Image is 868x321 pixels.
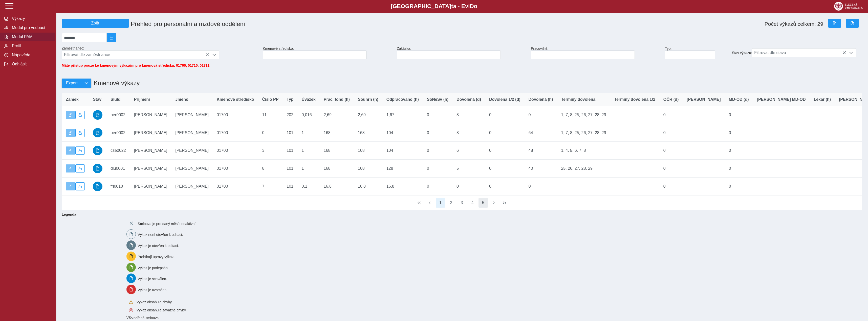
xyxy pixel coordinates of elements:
[62,19,129,28] button: Zpět
[757,97,806,102] span: [PERSON_NAME] MD-OD
[423,106,452,124] td: 0
[64,21,126,26] span: Zpět
[138,266,168,270] span: Výkaz je podepsán.
[452,177,485,195] td: 0
[354,124,382,142] td: 168
[451,3,453,9] span: t
[126,316,131,320] span: Smlouva vnořená do kmene
[75,164,85,172] button: Uzamknout
[457,97,481,102] span: Dovolená (d)
[663,44,730,61] div: Typ:
[66,111,75,119] button: Výkaz je odemčen.
[213,177,258,195] td: 01700
[386,97,419,102] span: Odpracováno (h)
[382,160,423,178] td: 128
[171,142,213,160] td: [PERSON_NAME]
[474,3,478,9] span: o
[298,124,320,142] td: 1
[106,124,130,142] td: ber0002
[423,177,452,195] td: 0
[525,177,557,195] td: 0
[106,142,130,160] td: cze0022
[171,160,213,178] td: [PERSON_NAME]
[382,124,423,142] td: 104
[320,106,354,124] td: 2,69
[320,160,354,178] td: 168
[138,244,179,248] span: Výkaz je otevřen k editaci.
[130,124,171,142] td: [PERSON_NAME]
[354,177,382,195] td: 16,8
[283,106,297,124] td: 202
[320,177,354,195] td: 16,8
[62,63,209,67] span: Máte přístup pouze ke kmenovým výkazům pro kmenová střediska: 01700, 01710, 01711
[66,164,75,172] button: Výkaz je odemčen.
[10,16,51,21] span: Výkazy
[213,142,258,160] td: 01700
[138,233,183,237] span: Výkaz není otevřen k editaci.
[557,142,610,160] td: 1, 4, 5, 6, 7, 8
[729,97,749,102] span: MD-OD (d)
[137,308,187,312] span: Výkaz obsahuje závažné chyby.
[171,124,213,142] td: [PERSON_NAME]
[382,142,423,160] td: 104
[358,97,378,102] span: Souhrn (h)
[283,124,297,142] td: 101
[171,106,213,124] td: [PERSON_NAME]
[752,48,846,57] span: Filtrovat dle stavu
[687,97,721,102] span: [PERSON_NAME]
[66,97,79,102] span: Zámek
[354,106,382,124] td: 2,69
[217,97,254,102] span: Kmenové středisko
[130,177,171,195] td: [PERSON_NAME]
[60,44,261,61] div: Zaměstnanec:
[93,128,102,138] button: schváleno
[106,106,130,124] td: ber0002
[725,177,753,195] td: 0
[298,106,320,124] td: 0,016
[62,79,82,88] button: Export
[834,2,863,11] img: logo_web_su.png
[298,177,320,195] td: 0,1
[261,44,395,61] div: Kmenové středisko:
[423,124,452,142] td: 0
[427,97,448,102] span: SoNeSv (h)
[75,146,85,155] button: Uzamknout
[725,106,753,124] td: 0
[134,97,150,102] span: Příjmení
[175,97,188,102] span: Jméno
[131,316,160,320] span: Vnořená smlouva.
[130,142,171,160] td: [PERSON_NAME]
[258,106,283,124] td: 11
[525,106,557,124] td: 0
[485,142,525,160] td: 0
[529,97,553,102] span: Dovolená (h)
[107,33,116,42] button: 2025/08
[75,182,85,190] button: Uzamknout
[525,160,557,178] td: 40
[446,198,456,208] button: 2
[93,146,102,155] button: schváleno
[395,44,529,61] div: Zakázka:
[130,106,171,124] td: [PERSON_NAME]
[354,160,382,178] td: 168
[382,177,423,195] td: 16,8
[725,142,753,160] td: 0
[106,160,130,178] td: dlu0001
[10,44,51,48] span: Profil
[828,19,841,28] button: Export do Excelu
[93,182,102,191] button: schváleno
[814,97,831,102] span: Lékař (h)
[489,97,520,102] span: Dovolená 1/2 (d)
[283,177,297,195] td: 101
[66,129,75,137] button: Výkaz je odemčen.
[111,97,120,102] span: SluId
[91,77,140,89] h1: Kmenové výkazy
[298,142,320,160] td: 1
[283,160,297,178] td: 101
[485,124,525,142] td: 0
[106,177,130,195] td: fri0010
[452,160,485,178] td: 5
[137,300,172,304] span: Výkaz obsahuje chyby.
[423,142,452,160] td: 0
[485,177,525,195] td: 0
